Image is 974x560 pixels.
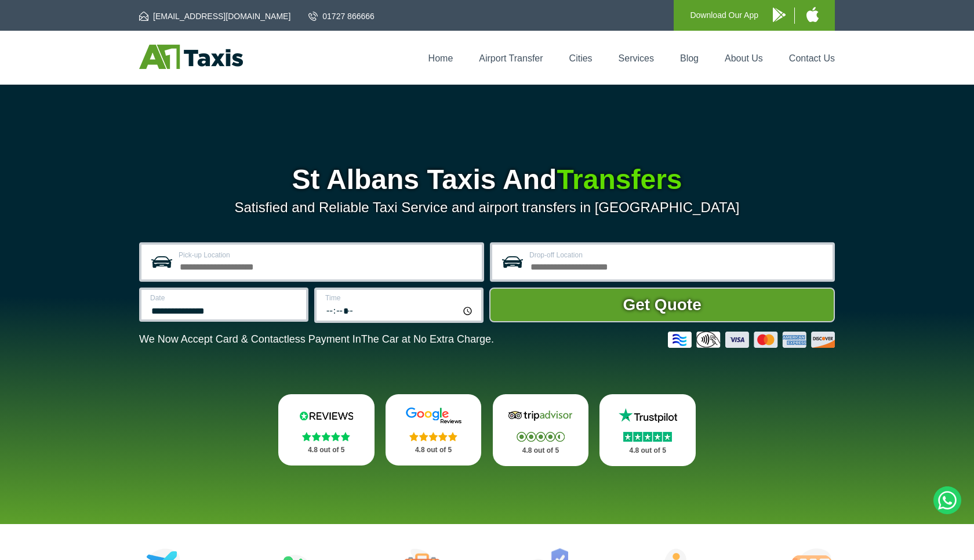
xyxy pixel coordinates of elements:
[690,8,758,23] p: Download Our App
[428,53,453,63] a: Home
[361,333,494,345] span: The Car at No Extra Charge.
[139,45,243,69] img: A1 Taxis St Albans LTD
[517,432,565,442] img: Stars
[623,432,672,442] img: Stars
[139,199,835,216] p: Satisfied and Reliable Taxi Service and airport transfers in [GEOGRAPHIC_DATA]
[398,443,469,457] p: 4.8 out of 5
[399,407,468,424] img: Google
[291,443,362,457] p: 4.8 out of 5
[179,252,475,259] label: Pick-up Location
[479,53,543,63] a: Airport Transfer
[308,10,375,22] a: 01727 866666
[386,394,482,466] a: Google Stars 4.8 out of 5
[292,407,361,424] img: Reviews.io
[139,333,494,346] p: We Now Accept Card & Contactless Payment In
[773,8,786,22] img: A1 Taxis Android App
[806,7,819,22] img: A1 Taxis iPhone App
[619,53,654,63] a: Services
[139,10,290,22] a: [EMAIL_ADDRESS][DOMAIN_NAME]
[150,294,299,301] label: Date
[409,432,457,441] img: Stars
[569,53,593,63] a: Cities
[680,53,699,63] a: Blog
[493,394,589,466] a: Tripadvisor Stars 4.8 out of 5
[725,53,763,63] a: About Us
[599,394,696,466] a: Trustpilot Stars 4.8 out of 5
[139,166,835,194] h1: St Albans Taxis And
[325,294,474,301] label: Time
[529,252,826,259] label: Drop-off Location
[489,288,835,322] button: Get Quote
[668,332,835,348] img: Credit And Debit Cards
[612,443,683,458] p: 4.8 out of 5
[789,53,835,63] a: Contact Us
[506,443,576,458] p: 4.8 out of 5
[302,432,350,441] img: Stars
[613,407,682,424] img: Trustpilot
[557,164,682,195] span: Transfers
[278,394,375,466] a: Reviews.io Stars 4.8 out of 5
[506,407,575,424] img: Tripadvisor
